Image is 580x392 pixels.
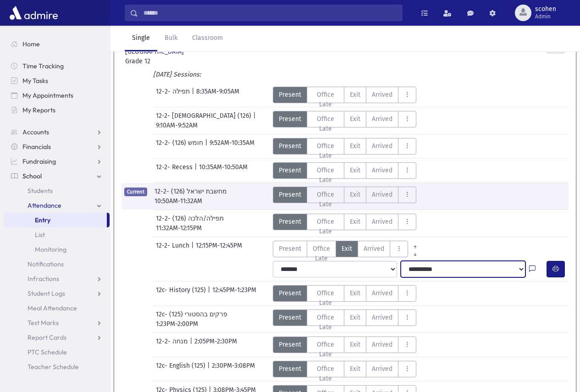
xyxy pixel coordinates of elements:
[279,114,301,124] span: Present
[4,73,110,88] a: My Tasks
[313,114,339,133] span: Office Late
[313,166,339,185] span: Office Late
[4,286,110,301] a: Student Logs
[185,26,230,51] a: Classroom
[273,187,417,203] div: AttTypes
[372,313,392,322] span: Arrived
[313,141,339,160] span: Office Late
[4,198,110,213] a: Attendance
[4,330,110,345] a: Report Cards
[4,213,107,227] a: Entry
[372,190,392,199] span: Arrived
[279,190,301,199] span: Present
[207,361,212,377] span: |
[313,288,339,308] span: Office Late
[4,139,110,154] a: Financials
[273,111,417,127] div: AttTypes
[28,348,67,356] span: PTC Schedule
[4,125,110,139] a: Accounts
[22,157,56,166] span: Fundraising
[4,169,110,183] a: School
[372,288,392,298] span: Arrived
[156,87,192,103] span: 12-2- תפילה
[4,103,110,117] a: My Reports
[350,340,360,349] span: Exit
[273,285,417,302] div: AttTypes
[28,260,64,268] span: Notifications
[350,364,360,374] span: Exit
[28,363,79,371] span: Teacher Schedule
[22,128,49,136] span: Accounts
[350,190,360,199] span: Exit
[372,217,392,226] span: Arrived
[125,56,191,66] span: Grade 12
[279,141,301,151] span: Present
[273,87,417,103] div: AttTypes
[28,319,59,327] span: Test Marks
[535,6,556,13] span: scohen
[28,187,53,195] span: Students
[279,340,301,349] span: Present
[313,190,339,209] span: Office Late
[273,241,422,257] div: AttTypes
[22,172,42,180] span: School
[155,187,229,196] span: 12-2- מחשבת ישראל (126)
[156,121,198,130] span: 9:10AM-9:52AM
[28,304,77,312] span: Meal Attendance
[372,141,392,151] span: Arrived
[4,315,110,330] a: Test Marks
[35,245,66,254] span: Monitoring
[22,91,73,99] span: My Appointments
[350,114,360,124] span: Exit
[350,217,360,226] span: Exit
[279,288,301,298] span: Present
[408,241,422,248] a: All Prior
[35,216,50,224] span: Entry
[313,90,339,109] span: Office Late
[22,143,51,151] span: Financials
[372,114,392,124] span: Arrived
[4,227,110,242] a: List
[313,244,330,263] span: Office Late
[279,217,301,226] span: Present
[156,285,208,302] span: 12c- History (125)
[313,313,339,332] span: Office Late
[279,166,301,175] span: Present
[156,361,207,377] span: 12c- English (125)
[313,217,339,236] span: Office Late
[22,106,55,114] span: My Reports
[4,37,110,51] a: Home
[156,241,191,257] span: 12-2- Lunch
[196,87,239,103] span: 8:35AM-9:05AM
[35,231,45,239] span: List
[350,166,360,175] span: Exit
[253,111,258,121] span: |
[350,313,360,322] span: Exit
[28,289,65,298] span: Student Logs
[208,285,212,302] span: |
[156,319,198,329] span: 1:23PM-2:00PM
[7,4,60,22] img: AdmirePro
[212,361,255,377] span: 2:30PM-3:08PM
[191,241,196,257] span: |
[138,5,402,21] input: Search
[156,111,253,121] span: 12-2- [DEMOGRAPHIC_DATA] (126)
[156,337,190,353] span: 12-2- מנחה
[273,361,417,377] div: AttTypes
[273,162,417,179] div: AttTypes
[22,62,64,70] span: Time Tracking
[28,201,61,210] span: Attendance
[4,257,110,271] a: Notifications
[28,275,59,283] span: Infractions
[350,288,360,298] span: Exit
[157,26,185,51] a: Bulk
[205,138,210,155] span: |
[279,90,301,99] span: Present
[125,26,157,51] a: Single
[273,214,417,230] div: AttTypes
[22,40,40,48] span: Home
[279,364,301,374] span: Present
[342,244,352,254] span: Exit
[273,337,417,353] div: AttTypes
[156,138,205,155] span: 12-2- חומש (126)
